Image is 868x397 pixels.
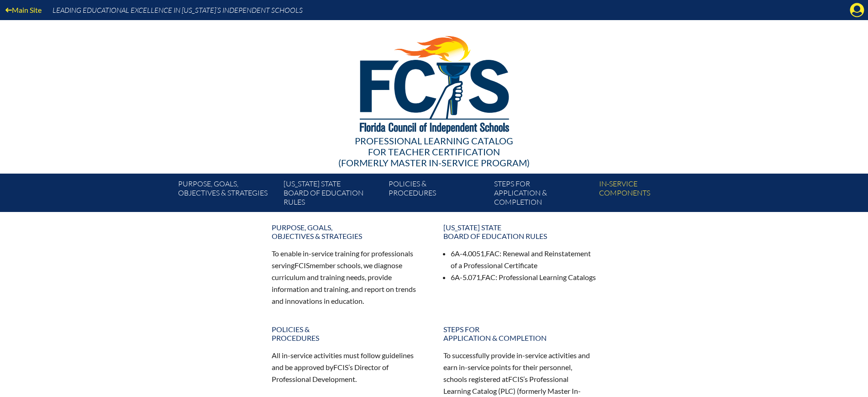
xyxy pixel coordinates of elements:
a: Steps forapplication & completion [490,177,595,212]
span: FCIS [333,363,348,371]
span: FCIS [295,261,310,270]
svg: Manage Account [850,3,864,17]
a: In-servicecomponents [595,177,700,212]
a: Purpose, goals,objectives & strategies [266,219,431,244]
span: FAC [482,273,495,281]
li: 6A-5.071, : Professional Learning Catalogs [451,271,597,283]
li: 6A-4.0051, : Renewal and Reinstatement of a Professional Certificate [451,248,597,271]
span: PLC [500,386,513,395]
a: [US_STATE] StateBoard of Education rules [280,177,385,212]
span: for Teacher Certification [368,146,500,157]
span: FAC [486,249,500,258]
span: FCIS [508,375,523,383]
a: [US_STATE] StateBoard of Education rules [438,219,602,244]
a: Steps forapplication & completion [438,321,602,346]
a: Policies &Procedures [266,321,431,346]
a: Policies &Procedures [385,177,490,212]
p: All in-service activities must follow guidelines and be approved by ’s Director of Professional D... [272,349,425,385]
a: Purpose, goals,objectives & strategies [174,177,279,212]
p: To enable in-service training for professionals serving member schools, we diagnose curriculum an... [272,248,425,307]
a: Main Site [2,4,45,16]
img: FCISlogo221.eps [340,20,528,145]
div: Professional Learning Catalog (formerly Master In-service Program) [171,135,697,168]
